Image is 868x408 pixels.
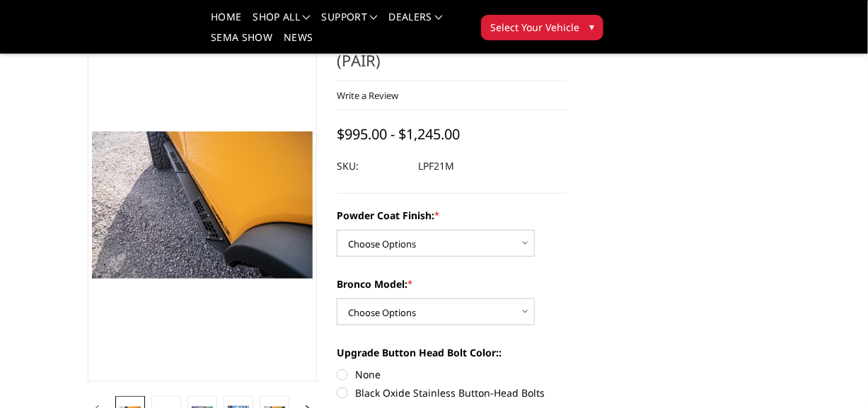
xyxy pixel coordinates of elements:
[337,345,567,360] label: Upgrade Button Head Bolt Color::
[481,15,603,40] button: Select Your Vehicle
[337,276,567,291] label: Bronco Model:
[337,385,567,400] label: Black Oxide Stainless Button-Head Bolts
[88,28,318,382] a: Bronco 4-Door Sliders (pair)
[253,12,311,33] a: shop all
[211,33,272,53] a: SEMA Show
[322,12,378,33] a: Support
[337,153,407,179] dt: SKU:
[284,33,313,53] a: News
[337,208,567,223] label: Powder Coat Finish:
[490,20,579,35] span: Select Your Vehicle
[211,12,241,33] a: Home
[337,28,567,81] h1: Bronco 4-Door Sliders (pair)
[389,12,443,33] a: Dealers
[337,367,567,382] label: None
[418,153,454,179] dd: LPF21M
[589,19,594,34] span: ▾
[337,89,398,102] a: Write a Review
[797,340,868,408] iframe: Chat Widget
[337,124,460,144] span: $995.00 - $1,245.00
